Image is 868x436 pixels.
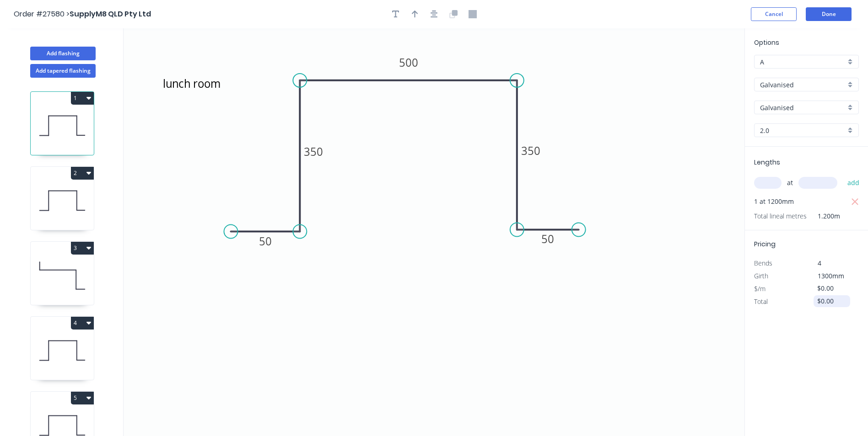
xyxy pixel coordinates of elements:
button: 5 [71,392,94,404]
tspan: 350 [521,143,540,158]
tspan: 50 [541,231,554,246]
input: Thickness [760,126,846,135]
input: Price level [760,57,846,67]
span: 1.200m [807,210,840,223]
button: 4 [71,317,94,330]
tspan: 500 [399,55,418,70]
input: Colour [760,103,846,112]
span: 1 at 1200mm [754,195,794,208]
span: 1300mm [818,271,844,280]
button: 2 [71,167,94,180]
span: at [787,176,793,189]
button: Add tapered flashing [30,64,96,78]
button: Done [806,7,852,21]
span: Total [754,297,768,306]
span: Pricing [754,239,776,249]
span: Lengths [754,158,780,167]
button: 3 [71,242,94,255]
span: SupplyM8 QLD Pty Ltd [70,9,151,19]
button: Add flashing [30,47,96,60]
button: Cancel [751,7,797,21]
span: Total lineal metres [754,210,807,223]
span: Bends [754,259,772,267]
input: Material [760,80,846,90]
tspan: 50 [259,234,272,249]
tspan: 350 [304,144,323,159]
span: Options [754,38,779,47]
button: add [843,175,864,191]
span: 4 [818,259,821,267]
span: $/m [754,284,766,293]
span: Order #27580 > [14,9,70,19]
span: Girth [754,271,768,280]
textarea: lunch room [161,74,235,108]
button: 1 [71,92,94,105]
